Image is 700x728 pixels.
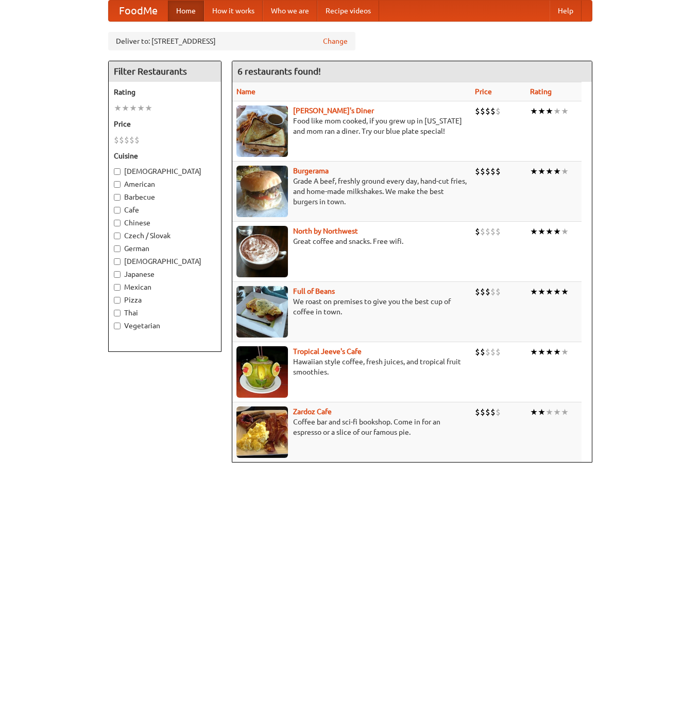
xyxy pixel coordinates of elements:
[293,347,362,356] a: Tropical Jeeve's Cafe
[480,166,485,177] li: $
[475,87,492,96] a: Price
[293,106,374,115] a: [PERSON_NAME]'s Diner
[137,102,145,114] li: ★
[129,102,137,114] li: ★
[114,282,216,292] label: Mexican
[114,218,216,228] label: Chinese
[530,226,538,237] li: ★
[122,102,129,114] li: ★
[553,226,561,237] li: ★
[236,406,288,458] img: zardoz.jpg
[496,226,501,237] li: $
[114,295,216,305] label: Pizza
[263,1,317,21] a: Who we are
[480,346,485,358] li: $
[545,406,553,418] li: ★
[114,310,121,316] input: Thai
[109,1,168,21] a: FoodMe
[530,105,538,117] li: ★
[545,166,553,177] li: ★
[485,105,490,117] li: $
[550,1,582,21] a: Help
[114,269,216,279] label: Japanese
[236,87,255,96] a: Name
[114,323,121,329] input: Vegetarian
[114,245,121,252] input: German
[114,308,216,318] label: Thai
[475,346,480,358] li: $
[561,166,569,177] li: ★
[114,134,119,146] li: $
[323,36,348,46] a: Change
[480,226,485,237] li: $
[114,243,216,254] label: German
[293,167,329,175] a: Burgerama
[114,321,216,331] label: Vegetarian
[553,105,561,117] li: ★
[114,207,121,214] input: Cafe
[236,286,288,338] img: beans.jpg
[553,406,561,418] li: ★
[496,346,501,358] li: $
[480,286,485,297] li: $
[545,226,553,237] li: ★
[237,66,321,76] ng-pluralize: 6 restaurants found!
[293,227,358,235] a: North by Northwest
[475,406,480,418] li: $
[114,258,121,265] input: [DEMOGRAPHIC_DATA]
[485,406,490,418] li: $
[530,406,538,418] li: ★
[538,286,545,297] li: ★
[475,166,480,177] li: $
[114,297,121,304] input: Pizza
[293,287,335,295] a: Full of Beans
[485,286,490,297] li: $
[553,166,561,177] li: ★
[553,346,561,358] li: ★
[561,226,569,237] li: ★
[119,134,124,146] li: $
[538,105,545,117] li: ★
[485,346,490,358] li: $
[485,166,490,177] li: $
[485,226,490,237] li: $
[490,286,496,297] li: $
[561,346,569,358] li: ★
[561,105,569,117] li: ★
[293,407,332,416] a: Zardoz Cafe
[204,1,263,21] a: How it works
[545,286,553,297] li: ★
[496,105,501,117] li: $
[490,226,496,237] li: $
[236,296,467,317] p: We roast on premises to give you the best cup of coffee in town.
[114,119,216,129] h5: Price
[530,166,538,177] li: ★
[561,286,569,297] li: ★
[490,105,496,117] li: $
[114,230,216,241] label: Czech / Slovak
[114,205,216,215] label: Cafe
[545,346,553,358] li: ★
[236,226,288,277] img: north.jpg
[496,406,501,418] li: $
[480,105,485,117] li: $
[114,271,121,278] input: Japanese
[475,286,480,297] li: $
[490,346,496,358] li: $
[114,192,216,202] label: Barbecue
[236,105,288,157] img: sallys.jpg
[114,256,216,267] label: [DEMOGRAPHIC_DATA]
[530,346,538,358] li: ★
[124,134,129,146] li: $
[129,134,134,146] li: $
[168,1,204,21] a: Home
[114,102,122,114] li: ★
[236,236,467,246] p: Great coffee and snacks. Free wifi.
[490,406,496,418] li: $
[109,61,221,82] h4: Filter Restaurants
